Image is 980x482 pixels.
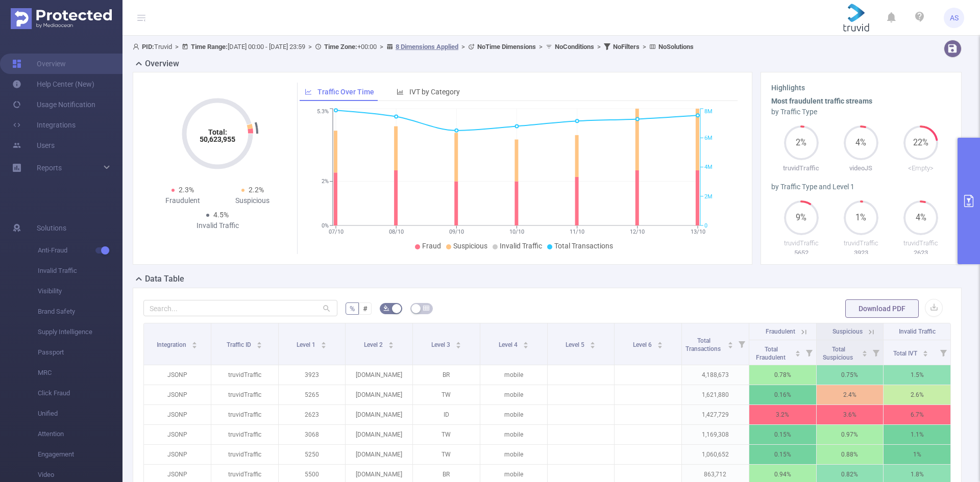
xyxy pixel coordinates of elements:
[727,344,733,347] i: icon: caret-down
[509,229,524,235] tspan: 10/10
[749,385,816,404] p: 0.16%
[455,340,461,346] div: Sort
[38,301,122,322] span: Brand Safety
[480,405,547,424] p: mobile
[431,341,452,348] span: Level 3
[305,88,312,95] i: icon: line-chart
[12,54,66,74] a: Overview
[144,405,211,424] p: JSONP
[145,273,184,285] h2: Data Table
[179,186,194,194] span: 2.3%
[817,425,884,444] p: 0.97%
[38,383,122,403] span: Click Fraud
[523,340,528,343] i: icon: caret-up
[413,425,480,444] p: TW
[38,403,122,424] span: Unified
[682,365,749,385] p: 4,188,673
[480,365,547,385] p: mobile
[640,43,649,50] span: >
[771,238,831,248] p: truvidTraffic
[346,445,412,464] p: [DOMAIN_NAME]
[213,211,229,219] span: 4.5%
[536,43,546,50] span: >
[477,43,536,50] b: No Time Dimensions
[844,214,878,222] span: 1%
[322,222,329,229] tspan: 0%
[305,43,315,50] span: >
[217,195,287,206] div: Suspicious
[908,164,934,172] span: <Empty>
[455,344,461,347] i: icon: caret-down
[321,340,327,343] i: icon: caret-up
[11,8,112,29] img: Protected Media
[148,195,217,206] div: Fraudulent
[862,352,868,356] i: icon: caret-down
[682,405,749,424] p: 1,427,729
[211,445,278,464] p: truvidTraffic
[817,365,884,385] p: 0.75%
[832,328,863,335] span: Suspicious
[749,445,816,464] p: 0.15%
[38,424,122,444] span: Attention
[884,425,950,444] p: 1.1%
[633,341,653,348] span: Level 6
[329,229,344,235] tspan: 07/10
[685,337,722,352] span: Total Transactions
[279,365,346,385] p: 3923
[297,341,317,348] span: Level 1
[749,365,816,385] p: 0.78%
[784,139,819,147] span: 2%
[704,193,713,200] tspan: 2M
[38,240,122,261] span: Anti-Fraud
[346,365,412,385] p: [DOMAIN_NAME]
[817,405,884,424] p: 3.6%
[324,43,357,50] b: Time Zone:
[317,109,329,115] tspan: 5.3%
[133,43,694,50] span: Truvid [DATE] 00:00 - [DATE] 23:59 +00:00
[383,305,389,311] i: icon: bg-colors
[143,300,337,316] input: Search...
[453,242,487,250] span: Suspicious
[144,425,211,444] p: JSONP
[317,88,374,96] span: Traffic Over Time
[38,281,122,301] span: Visibility
[37,218,66,238] span: Solutions
[38,444,122,465] span: Engagement
[500,242,542,250] span: Invalid Traffic
[257,340,262,343] i: icon: caret-up
[554,242,613,250] span: Total Transactions
[279,405,346,424] p: 2623
[208,128,227,136] tspan: Total:
[413,365,480,385] p: BR
[191,340,198,346] div: Sort
[570,229,584,235] tspan: 11/10
[831,238,891,248] p: truvidTraffic
[133,43,142,50] i: icon: user
[884,445,950,464] p: 1%
[658,43,694,50] b: No Solutions
[704,164,713,171] tspan: 4M
[682,445,749,464] p: 1,060,652
[211,385,278,404] p: truvidTraffic
[771,107,951,117] div: by Traffic Type
[364,341,384,348] span: Level 2
[844,139,878,147] span: 4%
[771,248,831,258] p: 5652
[192,340,198,343] i: icon: caret-up
[899,328,936,335] span: Invalid Traffic
[363,305,367,313] span: #
[893,350,919,357] span: Total IVT
[12,74,94,94] a: Help Center (New)
[555,43,594,50] b: No Conditions
[734,323,749,365] i: Filter menu
[142,43,154,50] b: PID:
[409,88,460,96] span: IVT by Category
[499,341,519,348] span: Level 4
[389,229,404,235] tspan: 08/10
[831,248,891,258] p: 3923
[12,115,76,135] a: Integrations
[144,385,211,404] p: JSONP
[862,349,868,355] div: Sort
[388,340,394,343] i: icon: caret-up
[903,139,938,147] span: 22%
